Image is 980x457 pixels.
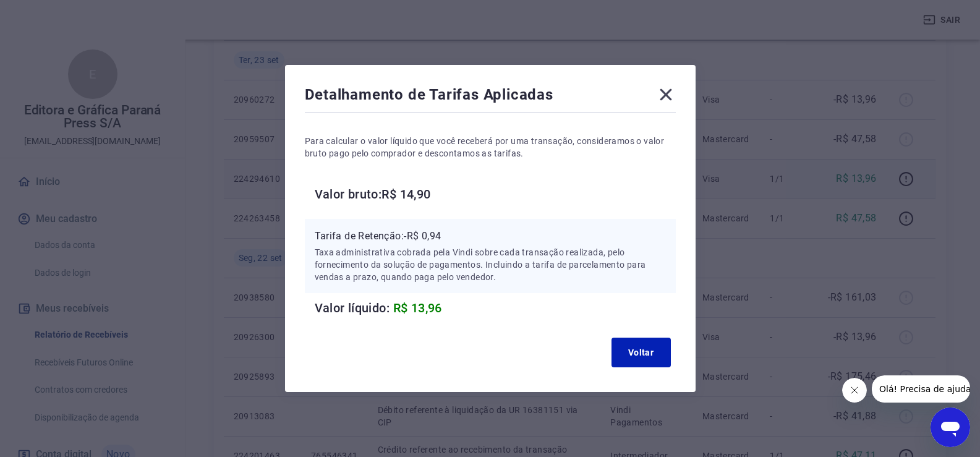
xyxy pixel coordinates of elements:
[611,338,671,367] button: Voltar
[305,135,676,160] p: Para calcular o valor líquido que você receberá por uma transação, consideramos o valor bruto pag...
[842,378,867,403] iframe: Fechar mensagem
[315,298,676,318] h6: Valor líquido:
[931,408,970,447] iframe: Botão para abrir a janela de mensagens
[305,85,676,109] div: Detalhamento de Tarifas Aplicadas
[872,375,970,403] iframe: Mensagem da empresa
[315,229,666,244] p: Tarifa de Retenção: -R$ 0,94
[393,301,442,315] span: R$ 13,96
[315,246,666,283] p: Taxa administrativa cobrada pela Vindi sobre cada transação realizada, pelo fornecimento da soluç...
[315,184,676,204] h6: Valor bruto: R$ 14,90
[7,9,104,19] span: Olá! Precisa de ajuda?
